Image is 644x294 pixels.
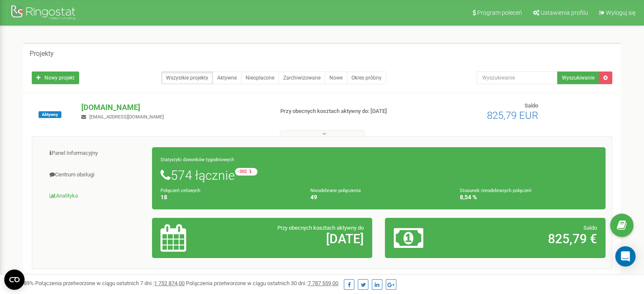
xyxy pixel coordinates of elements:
[89,114,164,120] span: [EMAIL_ADDRESS][DOMAIN_NAME]
[160,194,298,201] h4: 18
[477,71,558,84] input: Wyszukiwanie
[325,71,347,84] a: Nowe
[39,165,152,185] a: Centrum obsługi
[39,143,152,164] a: Panel Informacyjny
[39,186,152,206] a: Analityka
[213,71,241,84] a: Aktywne
[232,232,364,246] h2: [DATE]
[161,71,213,84] a: Wszystkie projekty
[460,188,531,193] small: Stosunek nieodebranych połączeń
[160,157,234,162] small: Statystyki dzwonków tygodniowych
[186,280,338,286] span: Połączenia przetworzone w ciągu ostatnich 30 dni :
[160,188,200,193] small: Połączeń celowych
[310,188,361,193] small: Nieodebrane połączenia
[4,269,25,290] button: Open CMP widget
[460,194,597,201] h4: 8,54 %
[347,71,386,84] a: Okres próbny
[30,50,54,58] h5: Projekty
[160,168,597,182] h1: 574 łącznie
[308,280,338,286] u: 7 787 559,00
[487,110,538,121] span: 825,79 EUR
[466,232,597,246] h2: 825,79 €
[477,9,522,16] span: Program poleceń
[615,246,636,267] div: Open Intercom Messenger
[583,225,597,231] span: Saldo
[154,280,185,286] u: 1 752 874,00
[241,71,279,84] a: Nieopłacone
[606,9,636,16] span: Wyloguj się
[279,71,325,84] a: Zarchiwizowane
[39,111,61,118] span: Aktywny
[557,71,599,84] button: Wyszukiwanie
[35,280,185,286] span: Połączenia przetworzone w ciągu ostatnich 7 dni :
[235,168,257,176] small: -302
[541,9,588,16] span: Ustawienia profilu
[32,71,79,84] a: Nowy projekt
[81,102,266,113] p: [DOMAIN_NAME]
[310,194,448,201] h4: 49
[277,225,364,231] span: Przy obecnych kosztach aktywny do
[280,107,416,115] p: Przy obecnych kosztach aktywny do: [DATE]
[525,102,538,109] span: Saldo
